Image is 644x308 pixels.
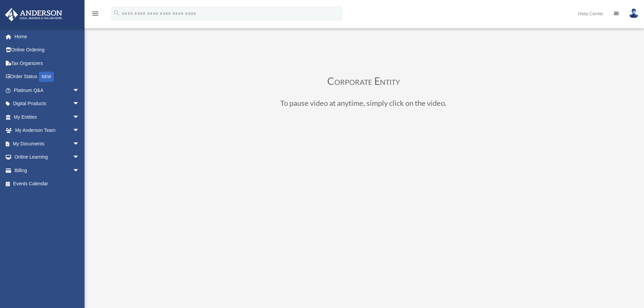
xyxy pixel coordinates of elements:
span: arrow_drop_down [73,97,86,111]
a: Platinum Q&Aarrow_drop_down [5,84,90,97]
a: Billingarrow_drop_down [5,164,90,177]
a: Online Ordering [5,43,90,57]
span: arrow_drop_down [73,150,86,164]
span: arrow_drop_down [73,84,86,97]
a: My Anderson Teamarrow_drop_down [5,124,90,137]
a: Order StatusNEW [5,70,90,84]
a: My Entitiesarrow_drop_down [5,110,90,124]
a: Tax Organizers [5,56,90,70]
span: arrow_drop_down [73,124,86,138]
span: Corporate Entity [327,75,400,87]
a: My Documentsarrow_drop_down [5,137,90,150]
i: menu [91,9,99,18]
i: search [113,9,120,17]
a: menu [91,12,99,18]
a: Digital Productsarrow_drop_down [5,97,90,111]
img: Anderson Advisors Platinum Portal [3,8,64,21]
div: NEW [39,72,54,82]
a: Home [5,30,90,43]
span: arrow_drop_down [73,137,86,151]
h3: To pause video at anytime, simply click on the video. [181,99,546,110]
img: User Pic [629,8,639,18]
span: arrow_drop_down [73,164,86,177]
a: Online Learningarrow_drop_down [5,150,90,164]
a: Events Calendar [5,177,90,191]
span: arrow_drop_down [73,110,86,124]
